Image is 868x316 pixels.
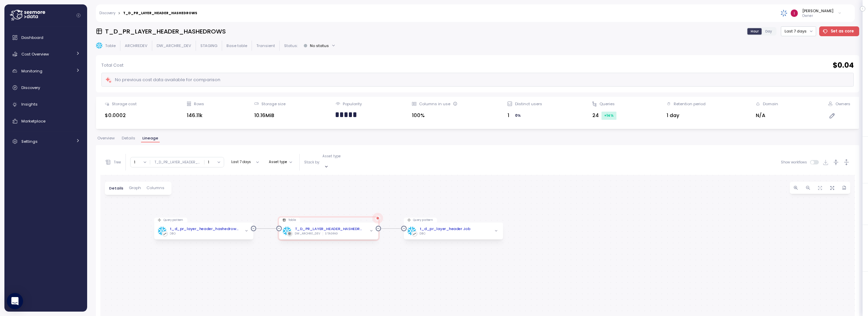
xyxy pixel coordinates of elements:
div: 24 [592,112,616,120]
span: Settings [21,139,38,144]
a: Discovery [99,12,115,15]
div: No status [310,43,329,48]
div: N/A [756,112,778,119]
div: Storage cost [112,101,137,107]
div: 146.11k [187,112,204,119]
button: Last 7 days [229,158,262,166]
span: Monitoring [21,68,42,74]
p: DW_ARCHRE_DEV [157,43,191,48]
h2: $ 0.04 [833,61,854,70]
div: 1 [508,112,542,120]
div: T_D_PR_LAYER_HEADER_ ... [155,160,200,165]
span: Show workflows [781,160,810,164]
button: No status [301,41,338,50]
button: Collapse navigation [74,13,83,18]
button: Set as core [819,26,860,36]
h3: T_D_PR_LAYER_HEADER_HASHEDROWS [105,27,226,36]
p: STAGING [200,43,217,48]
span: Overview [97,136,115,140]
div: Open Intercom Messenger [7,293,23,309]
div: Distinct users [515,101,542,107]
p: Query pattern [163,218,183,222]
img: ACg8ocKLuhHFaZBJRg6H14Zm3JrTaqN1bnDy5ohLcNYWE-rfMITsOg=s96-c [791,9,798,17]
span: Cost Overview [21,51,49,57]
div: DBO [419,232,425,235]
p: Tree [114,160,121,165]
button: Last 7 days [781,26,816,36]
p: Status: [284,43,298,48]
span: Columns [146,186,164,190]
p: ARCHREDEV [125,43,147,48]
a: Dashboard [7,31,84,44]
span: Lineage [142,136,158,140]
div: Owners [835,101,850,107]
div: +14 % [601,112,616,120]
span: Set as core [831,27,854,36]
span: Discovery [21,85,40,90]
div: Popularity [343,101,362,107]
a: Settings [7,135,84,148]
p: Total Cost [101,62,123,69]
div: Columns in use [419,101,457,107]
div: 0 % [512,112,524,120]
div: $0.0002 [105,112,137,119]
p: Owner [802,14,833,18]
div: Retention period [674,101,706,107]
div: 100% [412,112,457,119]
a: Cost Overview [7,47,84,61]
img: 68790ce639d2d68da1992664.PNG [781,9,788,17]
button: Asset type [266,158,295,166]
div: 1 day [667,112,706,119]
div: No previous cost data available for comparison [105,76,220,84]
p: Base table [226,43,247,48]
a: Insights [7,98,84,111]
div: 10.16MiB [254,112,285,119]
div: Storage size [261,101,285,107]
a: T_D_PR_LAYER_HEADER_HASHEDROWS [295,226,364,232]
span: Dashboard [21,35,43,40]
a: t_d_pr_layer_header_hashedrows Job [170,226,239,232]
div: DBO [170,232,176,235]
p: Transient [256,43,275,48]
div: Queries [599,101,615,107]
p: Asset type [322,154,341,159]
p: Stack by: [304,160,320,165]
div: Domain [763,101,778,107]
div: > [118,11,120,16]
div: T_D_PR_LAYER_HEADER_HASHEDROWS [123,12,197,15]
span: Marketplace [21,118,45,124]
a: Marketplace [7,114,84,128]
div: DW_ARCHRE_DEV [295,232,320,235]
div: STAGING [325,232,338,235]
button: 1 [131,157,150,167]
p: Query pattern [413,218,433,222]
span: Graph [129,186,141,190]
span: Insights [21,101,38,107]
span: Day [765,29,772,34]
button: 1 [204,157,224,167]
span: Hour [751,29,759,34]
p: Table [105,43,116,48]
a: t_d_pr_layer_header Job [419,226,470,232]
div: Rows [194,101,204,107]
a: Discovery [7,81,84,94]
a: Monitoring [7,64,84,78]
span: Details [109,186,123,190]
p: Table [288,218,296,222]
div: [PERSON_NAME] [802,8,833,14]
span: Details [122,136,135,140]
